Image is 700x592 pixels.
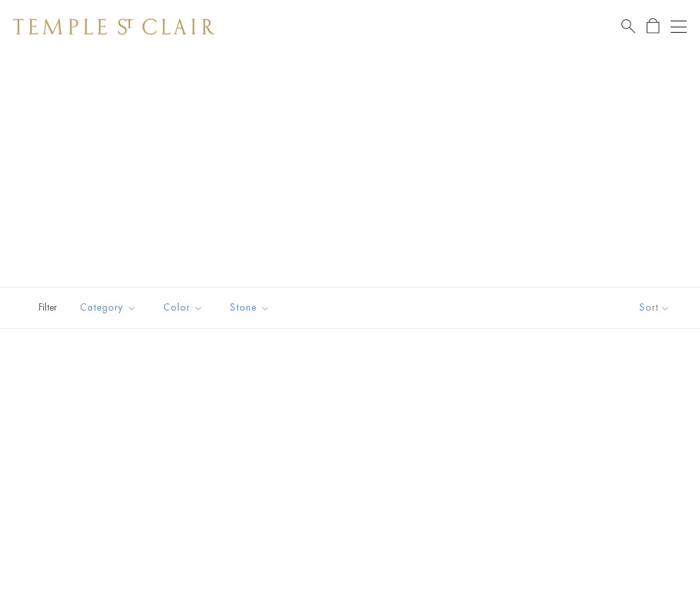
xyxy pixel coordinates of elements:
[73,299,147,316] span: Category
[70,293,147,323] button: Category
[223,299,280,316] span: Stone
[647,18,659,35] a: Open Shopping Bag
[609,287,700,328] button: Show sort by
[671,19,687,35] button: Open navigation
[13,19,215,35] img: Temple St. Clair
[220,293,280,323] button: Stone
[621,18,635,35] a: Search
[153,293,213,323] button: Color
[157,299,213,316] span: Color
